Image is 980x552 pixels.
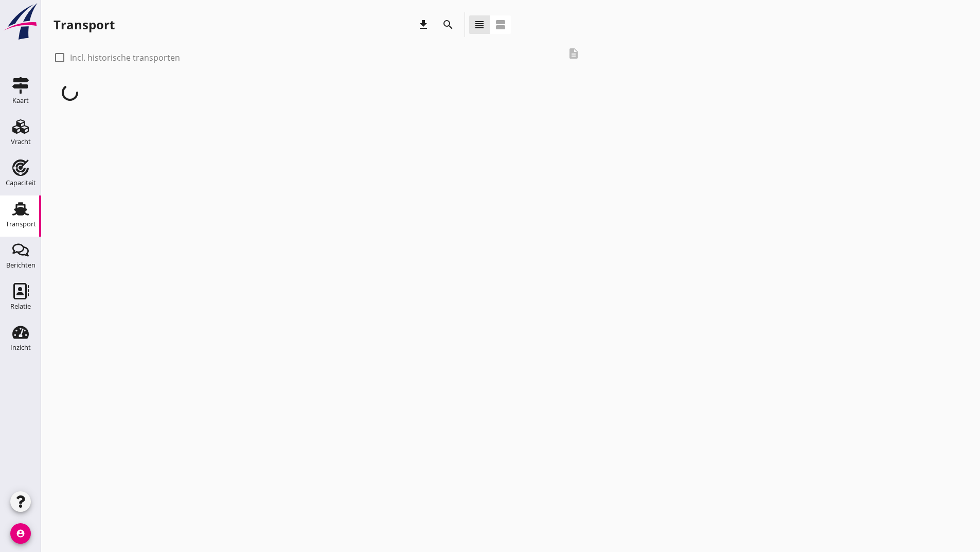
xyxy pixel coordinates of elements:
div: Relatie [10,303,31,310]
i: account_circle [10,523,31,544]
div: Vracht [11,138,31,145]
i: view_agenda [494,19,507,31]
div: Inzicht [10,344,31,351]
i: download [417,19,430,31]
i: search [442,19,454,31]
label: Incl. historische transporten [70,52,180,63]
div: Transport [6,221,36,227]
div: Transport [54,16,115,33]
div: Berichten [6,262,35,269]
i: view_headline [473,19,486,31]
img: logo-small.a267ee39.svg [2,3,39,41]
div: Capaciteit [6,180,36,186]
div: Kaart [12,97,29,104]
